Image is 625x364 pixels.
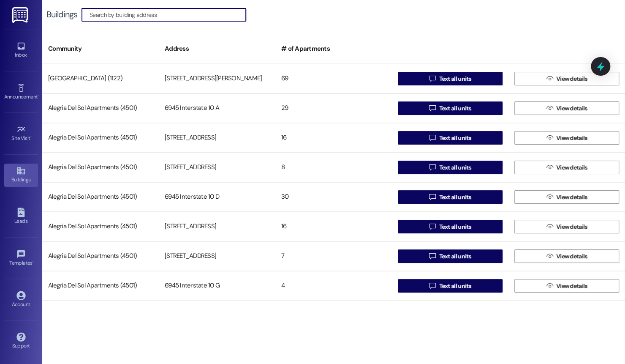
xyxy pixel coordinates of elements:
div: 69 [275,70,392,87]
div: [STREET_ADDRESS] [159,218,275,235]
span: Text all units [439,282,471,290]
div: 29 [275,100,392,117]
i:  [429,282,435,289]
div: 4 [275,277,392,294]
div: # of Apartments [275,38,392,59]
span: Text all units [439,163,471,172]
button: Text all units [398,279,503,293]
span: • [33,259,34,265]
button: View details [514,131,619,145]
div: Alegria Del Sol Apartments (4501) [42,129,159,146]
i:  [546,164,553,171]
i:  [429,105,435,112]
div: [STREET_ADDRESS][PERSON_NAME] [159,70,275,87]
button: View details [514,279,619,293]
span: Text all units [439,252,471,261]
button: Text all units [398,101,503,115]
div: Alegria Del Sol Apartments (4501) [42,159,159,176]
div: Alegria Del Sol Apartments (4501) [42,277,159,294]
button: View details [514,190,619,204]
i:  [429,75,435,82]
div: 16 [275,129,392,146]
i:  [546,223,553,230]
div: 6945 Interstate 10 A [159,100,275,117]
span: Text all units [439,104,471,113]
div: 30 [275,189,392,205]
i:  [429,253,435,260]
button: Text all units [398,131,503,145]
div: [STREET_ADDRESS] [159,248,275,265]
div: Address [159,38,275,59]
div: [GEOGRAPHIC_DATA] (1122) [42,70,159,87]
i:  [546,75,553,82]
button: Text all units [398,161,503,174]
i:  [546,134,553,141]
span: View details [556,134,587,142]
div: Alegria Del Sol Apartments (4501) [42,218,159,235]
div: 7 [275,248,392,265]
input: Search by building address [90,9,246,21]
button: Text all units [398,72,503,85]
button: View details [514,101,619,115]
a: Templates • [4,247,38,270]
div: [STREET_ADDRESS] [159,159,275,176]
span: View details [556,282,587,290]
button: Text all units [398,190,503,204]
div: Alegria Del Sol Apartments (4501) [42,189,159,205]
i:  [429,194,435,200]
a: Account [4,288,38,311]
button: Text all units [398,249,503,263]
div: Community [42,38,159,59]
button: Text all units [398,220,503,233]
span: View details [556,163,587,172]
span: Text all units [439,74,471,83]
img: ResiDesk Logo [12,7,30,23]
i:  [429,134,435,141]
div: 6945 Interstate 10 D [159,189,275,205]
span: Text all units [439,222,471,231]
a: Site Visit • [4,122,38,145]
span: • [38,93,39,99]
div: 8 [275,159,392,176]
button: View details [514,220,619,233]
a: Inbox [4,39,38,62]
span: View details [556,222,587,231]
span: Text all units [439,134,471,142]
button: View details [514,161,619,174]
i:  [429,223,435,230]
a: Leads [4,205,38,228]
div: [STREET_ADDRESS] [159,129,275,146]
a: Buildings [4,164,38,186]
i:  [546,194,553,200]
span: View details [556,74,587,83]
button: View details [514,72,619,85]
span: • [30,134,32,140]
a: Support [4,330,38,353]
span: View details [556,252,587,261]
i:  [429,164,435,171]
div: Alegria Del Sol Apartments (4501) [42,100,159,117]
i:  [546,253,553,260]
i:  [546,282,553,289]
div: 6945 Interstate 10 G [159,277,275,294]
i:  [546,105,553,112]
button: View details [514,249,619,263]
div: 16 [275,218,392,235]
span: View details [556,104,587,113]
span: Text all units [439,193,471,202]
div: Alegria Del Sol Apartments (4501) [42,248,159,265]
span: View details [556,193,587,202]
div: Buildings [46,10,77,19]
